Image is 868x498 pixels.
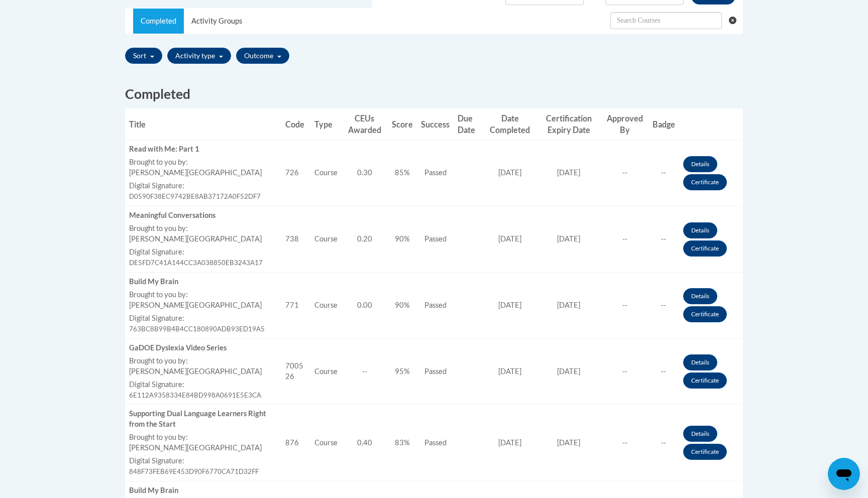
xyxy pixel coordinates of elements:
td: -- [601,272,648,338]
a: Activity Groups [184,9,250,34]
label: Brought to you by: [129,432,277,443]
a: Completed [133,9,184,34]
td: Actions [679,405,743,481]
span: [DATE] [557,234,580,243]
td: Course [310,272,342,338]
div: Build My Brain [129,277,277,287]
td: Course [310,338,342,405]
td: -- [648,140,679,206]
td: -- [648,206,679,273]
td: Passed [417,338,454,405]
a: Details button [683,426,717,442]
label: Digital Signature: [129,247,277,258]
td: -- [601,338,648,405]
span: [DATE] [498,438,521,447]
span: [PERSON_NAME][GEOGRAPHIC_DATA] [129,301,262,309]
span: [DATE] [557,367,580,376]
span: 85% [395,168,410,177]
div: 0.40 [346,438,384,448]
label: Brought to you by: [129,223,277,234]
a: Certificate [683,306,727,322]
td: Course [310,206,342,273]
label: Digital Signature: [129,380,277,390]
span: [DATE] [498,234,521,243]
span: [PERSON_NAME][GEOGRAPHIC_DATA] [129,367,262,376]
a: Certificate [683,372,727,389]
span: 90% [395,234,410,243]
th: Actions [679,108,743,140]
label: Digital Signature: [129,313,277,324]
div: Read with Me: Part 1 [129,144,277,155]
span: [PERSON_NAME][GEOGRAPHIC_DATA] [129,234,262,243]
iframe: Button to launch messaging window [828,458,860,490]
td: Passed [417,206,454,273]
span: 90% [395,301,410,309]
a: Details button [683,288,717,304]
td: Course [310,405,342,481]
span: [DATE] [557,168,580,177]
th: Score [388,108,417,140]
label: Brought to you by: [129,290,277,300]
div: Meaningful Conversations [129,210,277,221]
label: Digital Signature: [129,456,277,466]
td: -- [601,405,648,481]
span: 83% [395,438,410,447]
button: Clear searching [729,9,742,33]
td: 771 [281,272,310,338]
td: 700526 [281,338,310,405]
div: Build My Brain [129,485,277,496]
span: 6E112A9358334E84BD998A0691E5E3CA [129,391,261,399]
span: 95% [395,367,410,376]
a: Certificate [683,240,727,257]
td: Course [310,140,342,206]
th: Title [125,108,281,140]
span: [PERSON_NAME][GEOGRAPHIC_DATA] [129,443,262,452]
td: Passed [417,405,454,481]
span: D0590F38EC9742BE8AB37172A0F52DF7 [129,192,261,200]
span: [DATE] [498,367,521,376]
td: -- [601,206,648,273]
label: Digital Signature: [129,181,277,191]
td: Actions [679,272,743,338]
td: Actions [679,338,743,405]
td: -- [648,272,679,338]
th: Code [281,108,310,140]
a: Details button [683,156,717,172]
div: 0.00 [346,300,384,311]
th: Certification Expiry Date [536,108,601,140]
th: Due Date [454,108,483,140]
div: GaDOE Dyslexia Video Series [129,343,277,353]
div: 0.30 [346,168,384,178]
td: Actions [679,206,743,273]
div: Supporting Dual Language Learners Right from the Start [129,409,277,430]
span: [DATE] [498,301,521,309]
td: -- [648,405,679,481]
td: -- [648,338,679,405]
td: 726 [281,140,310,206]
label: Brought to you by: [129,157,277,168]
span: [DATE] [557,301,580,309]
h2: Completed [125,85,743,103]
input: Search Withdrawn Transcripts [610,12,722,29]
th: Type [310,108,342,140]
a: Details button [683,222,717,238]
span: [DATE] [557,438,580,447]
th: CEUs Awarded [342,108,388,140]
label: Brought to you by: [129,356,277,366]
a: Certificate [683,174,727,190]
th: Date Completed [483,108,536,140]
span: DE5FD7C41A144CC3A038850EB3243A17 [129,259,263,267]
button: Activity type [167,48,231,64]
span: [DATE] [498,168,521,177]
th: Success [417,108,454,140]
td: Passed [417,140,454,206]
div: -- [346,366,384,377]
a: Certificate [683,444,727,460]
td: 876 [281,405,310,481]
td: -- [601,140,648,206]
span: [PERSON_NAME][GEOGRAPHIC_DATA] [129,168,262,177]
span: 848F73FEB69E453D90F6770CA71D32FF [129,467,259,475]
td: 738 [281,206,310,273]
a: Details button [683,354,717,370]
button: Outcome [236,48,289,64]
